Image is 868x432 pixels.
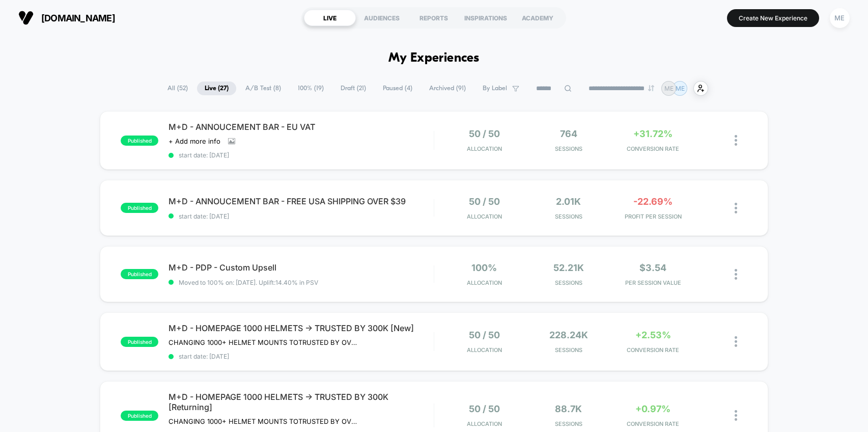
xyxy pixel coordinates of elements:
img: end [648,85,654,91]
span: start date: [DATE] [169,353,434,360]
span: M+D - ANNOUCEMENT BAR - EU VAT [169,122,434,132]
span: + Add more info [169,137,220,145]
span: Paused ( 4 ) [375,82,420,95]
span: published [121,337,158,347]
span: 52.21k [553,262,584,273]
span: M+D - ANNOUCEMENT BAR - FREE USA SHIPPING OVER $39 [169,196,434,206]
span: Sessions [529,213,608,220]
span: +0.97% [635,403,670,414]
span: [DOMAIN_NAME] [41,13,115,23]
span: published [121,136,158,146]
img: close [735,203,737,213]
span: Allocation [467,346,502,354]
span: M+D - HOMEPAGE 1000 HELMETS -> TRUSTED BY 300K [New] [169,323,434,333]
span: Archived ( 91 ) [422,82,473,95]
button: ME [827,8,853,29]
span: PROFIT PER SESSION [613,213,693,220]
img: close [735,269,737,280]
span: CONVERSION RATE [613,420,693,427]
span: CHANGING 1000+ HELMET MOUNTS TOTRUSTED BY OVER 300,000 RIDERS ON HOMEPAGE DESKTOP AND MOBILERETUR... [169,417,357,425]
span: Allocation [467,420,502,427]
span: M+D - PDP - Custom Upsell [169,262,434,273]
span: Sessions [529,346,608,354]
button: Create New Experience [727,9,819,27]
span: Sessions [529,145,608,152]
img: close [735,410,737,421]
span: 50 / 50 [469,403,500,414]
span: published [121,269,158,279]
img: close [735,135,737,146]
span: CHANGING 1000+ HELMET MOUNTS TOTRUSTED BY OVER 300,000 RIDERS ON HOMEPAGE DESKTOP AND MOBILE [169,338,357,346]
div: INSPIRATIONS [460,10,512,26]
span: 50 / 50 [469,128,500,139]
span: 100% ( 19 ) [290,82,331,95]
span: start date: [DATE] [169,151,434,159]
span: start date: [DATE] [169,212,434,220]
span: 100% [471,262,497,273]
span: Allocation [467,213,502,220]
span: +31.72% [633,128,673,139]
span: published [121,203,158,213]
span: 228.24k [549,330,588,340]
span: Sessions [529,420,608,427]
div: REPORTS [408,10,460,26]
span: M+D - HOMEPAGE 1000 HELMETS -> TRUSTED BY 300K [Returning] [169,392,434,412]
span: +2.53% [635,330,671,340]
h1: My Experiences [388,51,480,66]
p: ME [676,85,685,92]
span: PER SESSION VALUE [613,279,693,286]
button: [DOMAIN_NAME] [15,10,118,26]
span: 2.01k [556,196,581,207]
span: $3.54 [639,262,666,273]
span: CONVERSION RATE [613,145,693,152]
span: All ( 52 ) [160,82,195,95]
span: Allocation [467,145,502,152]
span: 50 / 50 [469,330,500,340]
span: Live ( 27 ) [197,82,236,95]
p: ME [664,85,674,92]
div: ME [830,8,850,28]
img: Visually logo [18,10,34,25]
span: A/B Test ( 8 ) [238,82,289,95]
div: ACADEMY [512,10,564,26]
span: Draft ( 21 ) [333,82,374,95]
span: By Label [483,85,507,92]
span: Sessions [529,279,608,286]
span: -22.69% [633,196,673,207]
img: close [735,336,737,347]
div: LIVE [304,10,356,26]
span: CONVERSION RATE [613,346,693,354]
span: 88.7k [555,403,582,414]
span: published [121,411,158,421]
span: 764 [560,128,577,139]
span: Allocation [467,279,502,286]
span: Moved to 100% on: [DATE] . Uplift: 14.40% in PSV [179,279,318,286]
span: 50 / 50 [469,196,500,207]
div: AUDIENCES [356,10,408,26]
